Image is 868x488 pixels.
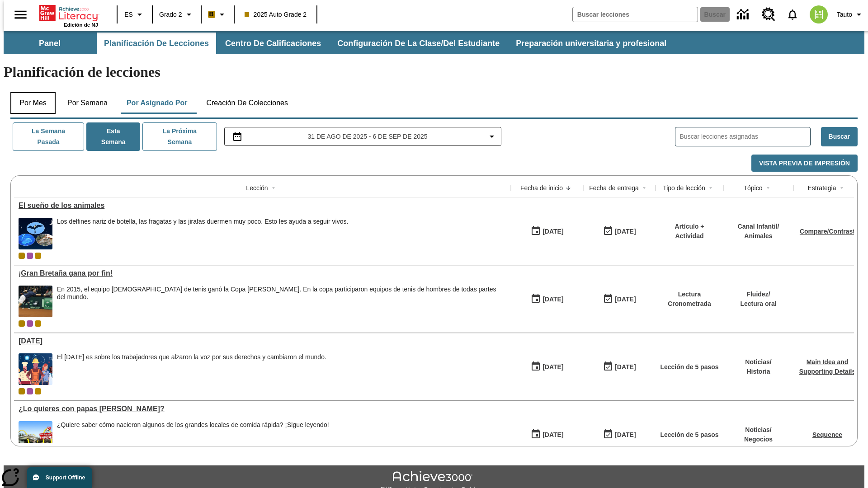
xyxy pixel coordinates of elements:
[804,3,833,26] button: Escoja un nuevo avatar
[680,130,810,143] input: Buscar lecciones asignadas
[600,426,639,443] button: 07/03/26: Último día en que podrá accederse la lección
[486,131,497,142] svg: Collapse Date Range Filter
[19,353,52,385] img: una pancarta con fondo azul muestra la ilustración de una fila de diferentes hombres y mujeres co...
[4,64,864,80] h1: Planificación de lecciones
[600,358,639,375] button: 09/07/25: Último día en que podrá accederse la lección
[660,222,719,241] p: Artículo + Actividad
[57,421,329,453] div: ¿Quiere saber cómo nacieron algunos de los grandes locales de comida rápida? ¡Sigue leyendo!
[156,6,198,23] button: Grado: Grado 2, Elige un grado
[35,253,41,259] div: New 2025 class
[7,1,34,28] button: Abrir el menú lateral
[119,92,195,114] button: Por asignado por
[10,92,56,114] button: Por mes
[57,353,326,385] div: El Día del Trabajo es sobre los trabajadores que alzaron la voz por sus derechos y cambiaron el m...
[600,291,639,308] button: 09/07/25: Último día en que podrá accederse la lección
[19,218,52,249] img: Fotos de una fragata, dos delfines nariz de botella y una jirafa sobre un fondo de noche estrellada.
[35,388,41,394] div: New 2025 class
[542,361,563,373] div: [DATE]
[27,467,92,488] button: Support Offline
[743,183,762,192] div: Tópico
[57,421,329,429] div: ¿Quiere saber cómo nacieron algunos de los grandes locales de comida rápida? ¡Sigue leyendo!
[833,6,868,23] button: Perfil/Configuración
[573,7,698,22] input: Buscar campo
[763,183,774,193] button: Sort
[159,10,182,19] span: Grado 2
[528,223,566,240] button: 09/02/25: Primer día en que estuvo disponible la lección
[19,269,506,277] div: ¡Gran Bretaña gana por fin!
[57,286,506,317] span: En 2015, el equipo británico de tenis ganó la Copa Davis. En la copa participaron equipos de teni...
[19,405,506,413] div: ¿Lo quieres con papas fritas?
[660,362,718,372] p: Lección de 5 pasos
[660,290,719,309] p: Lectura Cronometrada
[19,337,506,345] a: Día del Trabajo, Lecciones
[589,183,639,192] div: Fecha de entrega
[330,33,507,54] button: Configuración de la clase/del estudiante
[19,253,25,259] div: Clase actual
[744,425,773,435] p: Noticias /
[39,3,98,28] div: Portada
[731,2,756,27] a: Centro de información
[19,388,25,394] div: Clase actual
[738,231,779,241] p: Animales
[97,33,216,54] button: Planificación de lecciones
[19,405,506,413] a: ¿Lo quieres con papas fritas?, Lecciones
[751,155,858,172] button: Vista previa de impresión
[812,431,842,438] a: Sequence
[615,294,636,305] div: [DATE]
[120,6,149,23] button: Lenguaje: ES, Selecciona un idioma
[615,361,636,373] div: [DATE]
[800,228,855,235] a: Compare/Contrast
[39,4,98,22] a: Portada
[19,421,52,453] img: Uno de los primeros locales de McDonald's, con el icónico letrero rojo y los arcos amarillos.
[756,2,781,27] a: Centro de recursos, Se abrirá en una pestaña nueva.
[837,10,852,19] span: Tauto
[19,202,506,210] a: El sueño de los animales, Lecciones
[46,474,85,481] span: Support Offline
[19,269,506,277] a: ¡Gran Bretaña gana por fin!, Lecciones
[745,367,771,376] p: Historia
[57,218,348,225] div: Los delfines nariz de botella, las fragatas y las jirafas duermen muy poco. Esto les ayuda a segu...
[19,320,25,327] div: Clase actual
[142,122,217,151] button: La próxima semana
[27,388,33,394] div: OL 2025 Auto Grade 3
[228,131,498,142] button: Seleccione el intervalo de fechas opción del menú
[781,3,804,26] a: Notificaciones
[4,33,675,54] div: Subbarra de navegación
[57,286,506,301] div: En 2015, el equipo [DEMOGRAPHIC_DATA] de tenis ganó la Copa [PERSON_NAME]. En la copa participaro...
[615,429,636,441] div: [DATE]
[268,183,279,193] button: Sort
[799,358,855,375] a: Main Idea and Supporting Details
[86,122,140,151] button: Esta semana
[563,183,574,193] button: Sort
[204,6,231,23] button: Boost El color de la clase es anaranjado claro. Cambiar el color de la clase.
[19,337,506,345] div: Día del Trabajo
[528,358,566,375] button: 09/01/25: Primer día en que estuvo disponible la lección
[807,183,836,192] div: Estrategia
[13,122,84,151] button: La semana pasada
[35,320,41,327] span: New 2025 class
[740,290,776,299] p: Fluidez /
[663,183,705,192] div: Tipo de lección
[57,218,348,249] div: Los delfines nariz de botella, las fragatas y las jirafas duermen muy poco. Esto les ayuda a segu...
[27,253,33,259] div: OL 2025 Auto Grade 3
[199,92,295,114] button: Creación de colecciones
[27,320,33,327] div: OL 2025 Auto Grade 3
[639,183,650,193] button: Sort
[528,291,566,308] button: 09/01/25: Primer día en que estuvo disponible la lección
[528,426,566,443] button: 07/26/25: Primer día en que estuvo disponible la lección
[19,286,52,317] img: Tenista británico Andy Murray extendiendo todo su cuerpo para alcanzar una pelota durante un part...
[542,226,563,237] div: [DATE]
[738,222,779,231] p: Canal Infantil /
[810,5,828,23] img: avatar image
[745,357,771,367] p: Noticias /
[520,183,563,192] div: Fecha de inicio
[19,202,506,210] div: El sueño de los animales
[542,429,563,441] div: [DATE]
